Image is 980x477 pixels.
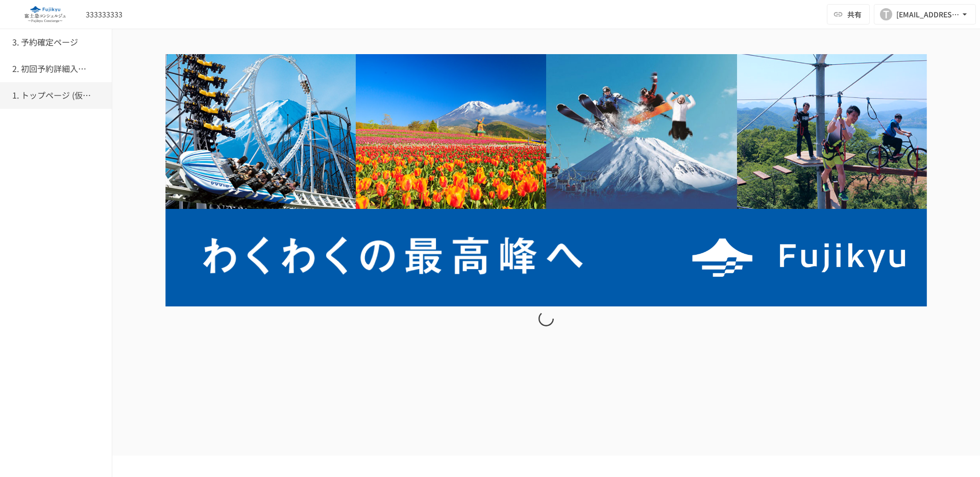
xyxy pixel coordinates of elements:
button: 共有 [827,4,870,25]
div: T [880,8,892,20]
h6: 2. 初回予約詳細入力ページ [12,62,94,76]
button: T[EMAIL_ADDRESS][DOMAIN_NAME] [874,4,976,25]
div: [EMAIL_ADDRESS][DOMAIN_NAME] [896,8,960,21]
div: 333333333 [86,9,122,20]
h6: 3. 予約確定ページ [12,36,78,49]
img: eQeGXtYPV2fEKIA3pizDiVdzO5gJTl2ahLbsPaD2E4R [12,6,78,22]
h6: 1. トップページ (仮予約一覧) [12,89,94,102]
img: 9NYIRYgtduoQjoGXsqqe5dy77I5ILDG0YqJd0KDzNKZ [139,54,953,306]
span: 共有 [847,9,862,20]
